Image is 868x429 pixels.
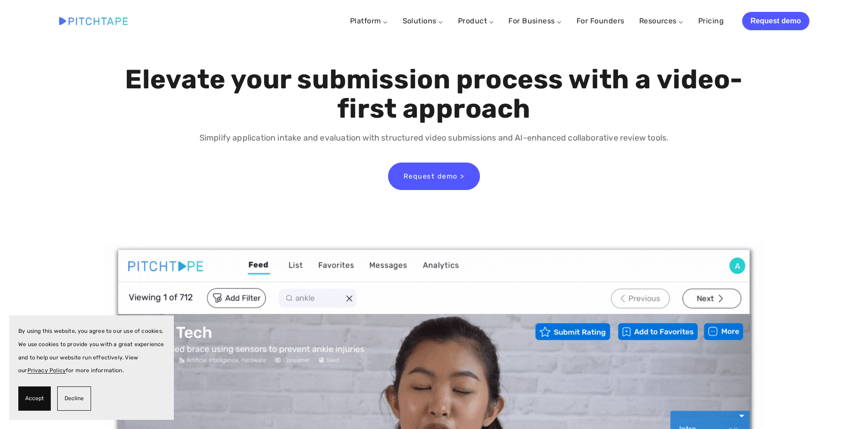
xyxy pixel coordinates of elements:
[388,163,480,190] a: Request demo >
[698,13,724,29] a: Pricing
[18,325,165,377] p: By using this website, you agree to our use of cookies. We use cookies to provide you with a grea...
[577,13,625,29] a: For Founders
[508,16,562,25] a: For Business ⌵
[27,367,66,374] a: Privacy Policy
[57,386,91,411] button: Decline
[639,16,684,25] a: Resources ⌵
[65,392,84,405] span: Decline
[59,17,128,25] img: Pitchtape | Video Submission Management Software
[123,131,745,145] p: Simplify application intake and evaluation with structured video submissions and AI-enhanced coll...
[25,392,44,405] span: Accept
[9,315,174,420] section: Cookie banner
[458,16,494,25] a: Product ⌵
[18,386,51,411] button: Accept
[403,16,443,25] a: Solutions ⌵
[742,12,809,30] a: Request demo
[123,65,745,124] h1: Elevate your submission process with a video-first approach
[350,16,388,25] a: Platform ⌵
